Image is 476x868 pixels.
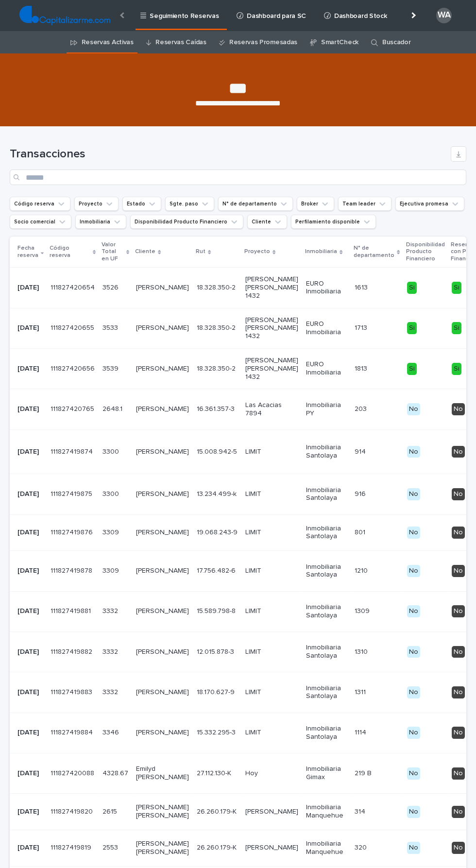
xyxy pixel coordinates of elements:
div: No [452,727,465,739]
p: 26.260.179-K [197,842,238,852]
button: Socio comercial [10,215,71,229]
p: 111827419881 [51,605,93,615]
p: 111827420655 [51,322,96,332]
p: Fecha reserva [17,243,38,261]
p: 2553 [102,842,120,852]
a: Reservas Caídas [155,31,206,54]
p: LIMIT [245,567,298,575]
p: 18.328.350-2 [197,363,238,373]
p: EURO Inmobiliaria [306,360,347,377]
p: 916 [355,488,368,498]
p: LIMIT [245,448,298,456]
a: Reservas Activas [82,31,134,54]
div: No [407,806,420,818]
div: No [452,767,465,780]
div: Si [452,363,461,375]
p: 1713 [355,322,369,332]
button: Código reserva [10,197,70,211]
div: No [407,605,420,617]
p: Inmobiliaria Santolaya [306,644,347,660]
p: Inmobiliaria Gimax [306,765,347,782]
p: 219 B [355,767,374,778]
p: 3332 [102,646,120,656]
p: [PERSON_NAME] [136,648,189,656]
div: Search [10,170,466,185]
p: 3309 [102,565,121,575]
div: No [407,565,420,577]
p: 15.332.295-3 [197,727,238,737]
a: SmartCheck [321,31,358,54]
p: 3526 [102,282,120,292]
p: [PERSON_NAME] [PERSON_NAME] 1432 [245,275,298,300]
p: 111827419875 [51,488,94,498]
div: No [452,527,465,539]
div: No [452,488,465,500]
p: [PERSON_NAME] [245,808,298,816]
p: 914 [355,446,368,456]
a: Buscador [382,31,411,54]
a: Reservas Promesadas [229,31,297,54]
div: Si [452,322,461,334]
p: [PERSON_NAME] [PERSON_NAME] [136,840,189,856]
p: Hoy [245,769,298,778]
p: Inmobiliaria Santolaya [306,684,347,701]
p: [PERSON_NAME] [136,688,189,697]
div: No [452,605,465,617]
p: 3533 [102,322,120,332]
p: 111827419820 [51,806,95,816]
h1: Transacciones [10,147,447,161]
p: [PERSON_NAME] [136,567,189,575]
p: EURO Inmobiliaria [306,280,347,296]
p: 1114 [355,727,368,737]
p: 111827419876 [51,527,95,537]
p: 27.112.130-K [197,767,233,778]
button: Ejecutiva promesa [395,197,464,211]
div: Si [452,282,461,294]
p: 26.260.179-K [197,806,238,816]
p: [DATE] [17,648,43,656]
p: [DATE] [17,729,43,737]
p: [PERSON_NAME] [PERSON_NAME] 1432 [245,316,298,340]
p: 3332 [102,605,120,615]
p: [DATE] [17,844,43,852]
p: 111827419819 [51,842,93,852]
p: 2615 [102,806,119,816]
p: 15.008.942-5 [197,446,239,456]
p: Inmobiliaria Santolaya [306,725,347,741]
p: LIMIT [245,490,298,498]
p: Emilyd [PERSON_NAME] [136,765,189,782]
p: [PERSON_NAME] [136,324,189,332]
button: Estado [122,197,161,211]
p: Proyecto [244,246,270,257]
p: 16.361.357-3 [197,403,237,413]
p: LIMIT [245,607,298,615]
p: [PERSON_NAME] [136,528,189,537]
p: 111827419878 [51,565,94,575]
img: TjQlHxlQVOtaKxwbrr5R [19,6,110,25]
div: No [452,446,465,458]
p: [PERSON_NAME] [136,490,189,498]
p: 314 [355,806,367,816]
p: LIMIT [245,528,298,537]
p: 2648.1 [102,403,124,413]
p: Las Acacias 7894 [245,401,298,418]
p: [DATE] [17,808,43,816]
div: Si [407,363,417,375]
p: 320 [355,842,369,852]
p: [DATE] [17,567,43,575]
p: [DATE] [17,490,43,498]
div: No [407,527,420,539]
p: [DATE] [17,365,43,373]
p: [PERSON_NAME] [136,607,189,615]
p: Inmobiliaria PY [306,401,347,418]
p: 12.015.878-3 [197,646,236,656]
p: 1613 [355,282,370,292]
p: 1311 [355,686,368,697]
div: WA [436,8,452,23]
p: Valor Total en UF [102,239,124,264]
p: [DATE] [17,607,43,615]
p: [DATE] [17,688,43,697]
p: Inmobiliaria Santolaya [306,563,347,579]
p: 111827419882 [51,646,94,656]
div: No [452,565,465,577]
